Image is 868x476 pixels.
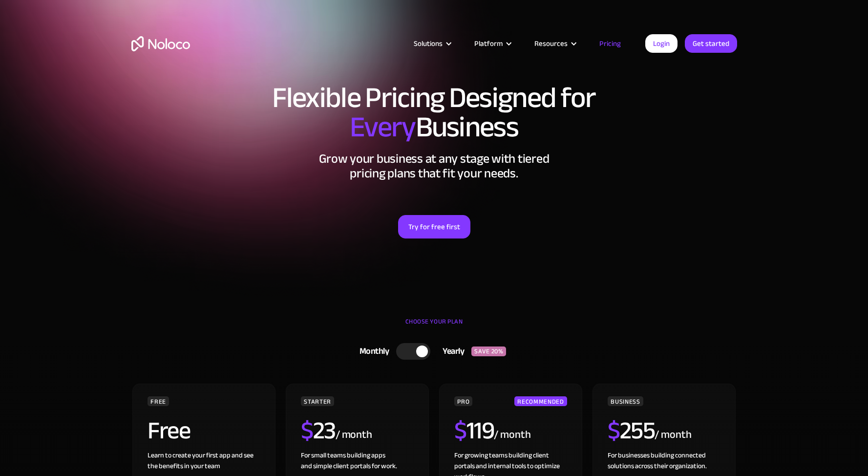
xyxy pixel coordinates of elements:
[608,408,620,454] span: $
[131,314,737,339] div: CHOOSE YOUR PLAN
[131,151,737,181] h2: Grow your business at any stage with tiered pricing plans that fit your needs.
[471,346,506,356] div: SAVE 20%
[301,396,334,406] div: STARTER
[685,34,737,53] a: Get started
[514,396,567,406] div: RECOMMENDED
[655,427,691,443] div: / month
[301,418,336,443] h2: 23
[148,396,169,406] div: FREE
[301,408,313,454] span: $
[474,37,503,50] div: Platform
[398,215,470,238] a: Try for free first
[454,396,472,406] div: PRO
[402,37,462,50] div: Solutions
[148,418,190,443] h2: Free
[494,427,530,443] div: / month
[131,36,190,51] a: home
[430,344,471,359] div: Yearly
[347,344,397,359] div: Monthly
[350,100,416,154] span: Every
[414,37,443,50] div: Solutions
[534,37,568,50] div: Resources
[608,396,643,406] div: BUSINESS
[454,418,494,443] h2: 119
[131,83,737,142] h1: Flexible Pricing Designed for Business
[608,418,655,443] h2: 255
[522,37,587,50] div: Resources
[645,34,677,53] a: Login
[454,408,466,454] span: $
[587,37,633,50] a: Pricing
[462,37,522,50] div: Platform
[336,427,372,443] div: / month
